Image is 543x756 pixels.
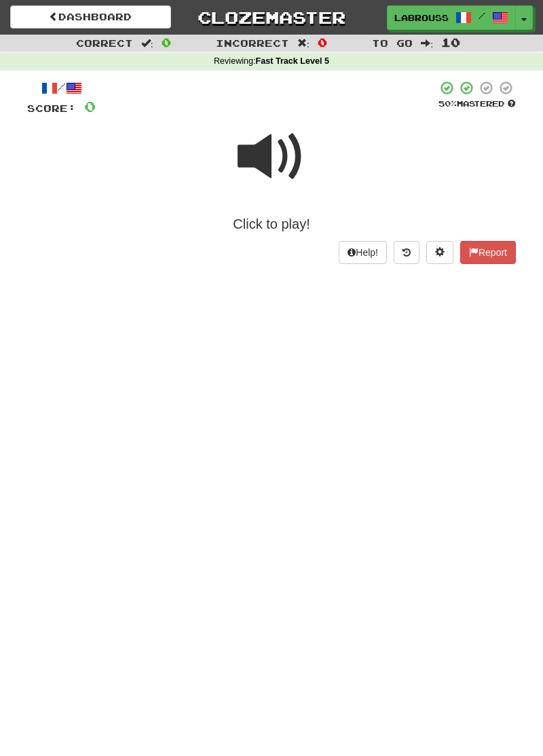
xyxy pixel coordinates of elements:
button: Report [460,241,516,264]
button: Round history (alt+y) [394,241,419,264]
span: 50 % [438,99,457,108]
span: 0 [318,35,327,49]
span: / [479,11,485,20]
div: / [27,80,96,97]
button: Help! [339,241,387,264]
span: Incorrect [216,37,289,49]
div: Click to play! [27,214,516,234]
span: : [421,38,433,48]
span: 10 [441,35,460,49]
span: LaBrousse [394,12,449,24]
a: Dashboard [10,5,171,29]
span: Score: [27,102,76,114]
a: LaBrousse / [387,5,516,30]
strong: Fast Track Level 5 [256,56,330,66]
span: 0 [162,35,171,49]
span: Correct [76,37,133,49]
div: Mastered [437,98,516,109]
span: : [141,38,153,48]
span: : [297,38,310,48]
span: 0 [84,98,96,115]
span: To go [372,37,413,49]
a: Clozemaster [191,5,352,29]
